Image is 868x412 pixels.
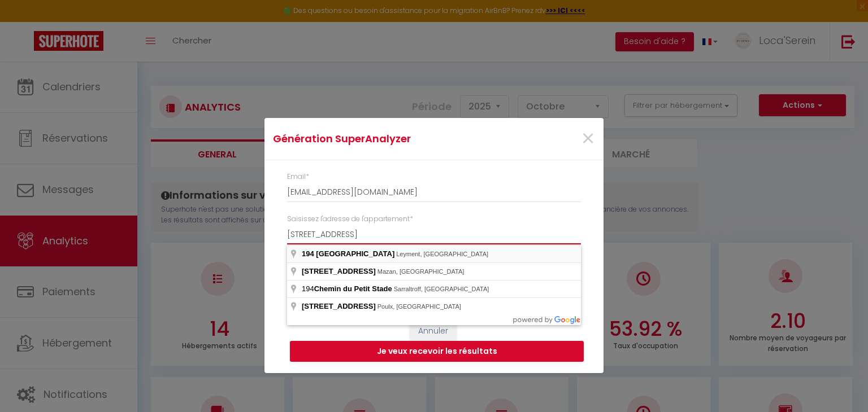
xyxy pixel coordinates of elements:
span: [GEOGRAPHIC_DATA] [316,249,394,258]
span: Leyment, [GEOGRAPHIC_DATA] [396,251,488,257]
span: Sarraltroff, [GEOGRAPHIC_DATA] [394,286,489,292]
button: Annuler [410,322,457,341]
button: Close [581,127,595,151]
h4: Génération SuperAnalyzer [273,131,483,147]
button: Je veux recevoir les résultats [290,341,584,362]
span: Chemin du Petit Stade [314,284,392,293]
span: 194 [302,249,314,258]
span: Mazan, [GEOGRAPHIC_DATA] [377,268,465,275]
label: Saisissez l'adresse de l'appartement [287,214,413,225]
span: [STREET_ADDRESS] [302,302,376,310]
span: 194 [302,284,394,293]
span: [STREET_ADDRESS] [302,267,376,275]
label: Email [287,172,309,182]
span: Poulx, [GEOGRAPHIC_DATA] [377,303,461,310]
span: × [581,122,595,156]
